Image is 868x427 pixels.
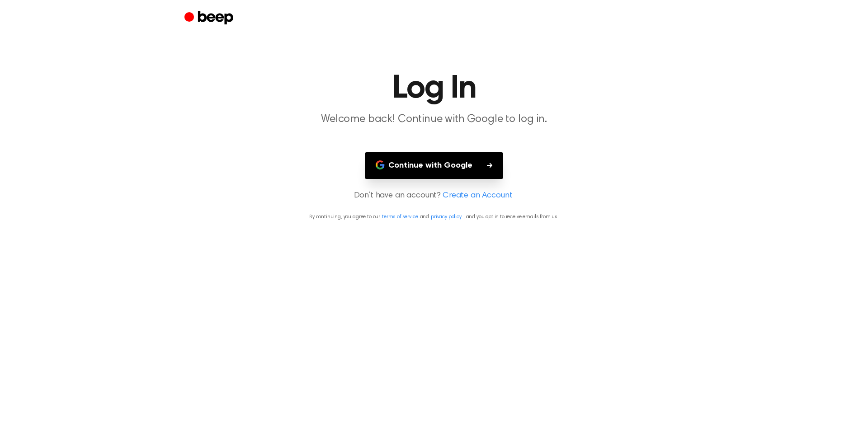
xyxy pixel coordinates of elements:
[203,72,665,105] h1: Log In
[11,213,857,221] p: By continuing, you agree to our and , and you opt in to receive emails from us.
[382,214,418,220] a: terms of service
[365,152,503,179] button: Continue with Google
[11,190,857,202] p: Don’t have an account?
[184,9,236,27] a: Beep
[443,190,512,202] a: Create an Account
[260,112,608,127] p: Welcome back! Continue with Google to log in.
[431,214,462,220] a: privacy policy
